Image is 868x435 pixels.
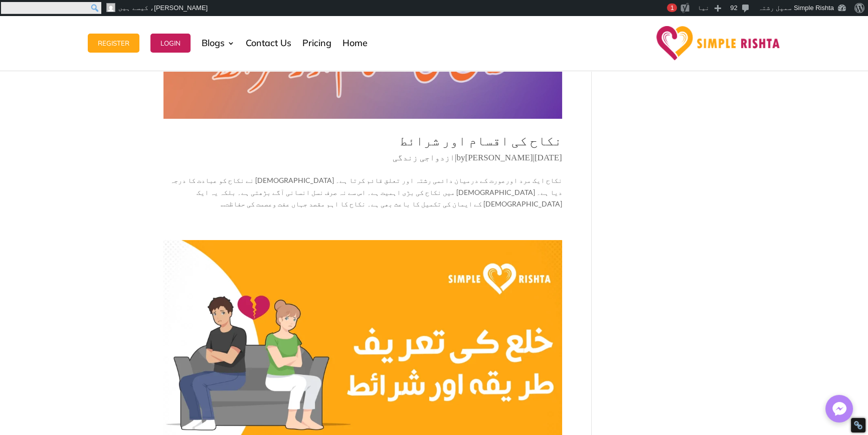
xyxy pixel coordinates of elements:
a: Register [88,18,139,68]
a: Pricing [302,18,331,68]
a: Home [342,18,368,68]
a: Blogs [202,18,235,68]
button: Login [150,34,191,53]
button: Register [88,34,139,53]
a: ازدواجی زندگی [393,153,455,162]
a: [PERSON_NAME] [465,153,533,162]
a: Contact Us [246,18,291,68]
p: by | | [163,152,562,171]
a: نکاح کی اقسام اور شرائط [400,132,562,148]
span: [DATE] [535,153,562,162]
div: Restore Info Box &#10;&#10;NoFollow Info:&#10; META-Robots NoFollow: &#09;false&#10; META-Robots ... [853,420,863,430]
a: Login [150,18,191,68]
span: [PERSON_NAME] [154,4,208,12]
img: Messenger [829,399,849,419]
span: 1 [670,4,674,12]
